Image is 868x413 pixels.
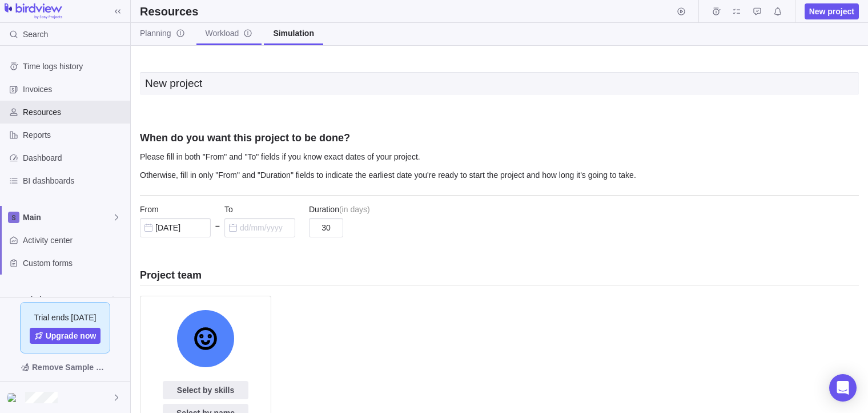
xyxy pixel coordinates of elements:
span: Reports [23,129,126,141]
span: Duration [309,204,339,215]
span: Custom forms [23,257,126,269]
span: Browse views [105,292,121,308]
span: Remove Sample Data [9,358,121,376]
span: in days [342,204,367,215]
span: Invoices [23,84,126,95]
span: – [215,220,220,237]
span: Main [23,212,112,223]
svg: info-description [176,29,185,38]
span: New project [805,3,859,19]
div: Bernardo [7,391,21,404]
h3: Project team [140,268,859,282]
img: logo [5,3,62,19]
span: Saved views [9,294,105,305]
span: Approval requests [749,3,765,19]
span: Select by skills [163,381,248,399]
span: Trial ends [DATE] [34,312,97,323]
span: Dashboard [23,152,126,164]
a: Time logs [708,9,724,18]
input: 0 [309,218,343,237]
span: My assignments [729,3,745,19]
input: dd/mm/yyyy [140,218,211,237]
a: My assignments [729,9,745,18]
div: Open Intercom Messenger [829,374,857,402]
span: To [224,204,233,215]
p: Otherwise, fill in only "From" and "Duration" fields to indicate the earliest date you're ready t... [140,169,859,187]
p: Please fill in both "From" and "To" fields if you know exact dates of your project. [140,150,859,169]
span: Upgrade now [46,330,97,341]
span: Simulation [273,27,314,39]
span: Time logs history [23,61,126,72]
span: Resources [23,106,126,118]
h3: When do you want this project to be done? [140,131,859,150]
a: Simulation [264,23,323,45]
span: ) [367,204,370,215]
span: Workload [206,27,253,39]
span: Remove Sample Data [32,360,110,374]
svg: info-description [243,29,252,38]
span: Planning [140,27,185,39]
span: Activity center [23,235,126,246]
span: Select by skills [177,383,234,397]
a: Approval requests [749,9,765,18]
span: Search [23,29,48,40]
a: Upgrade now [30,328,101,344]
a: Notifications [770,9,786,18]
span: Notifications [770,3,786,19]
span: New project [809,6,854,17]
input: dd/mm/yyyy [224,218,295,237]
span: BI dashboards [23,175,126,186]
a: Workloadinfo-description [196,23,262,45]
h2: Resources [140,3,198,19]
span: Start timer [673,3,689,19]
a: Planninginfo-description [131,23,194,45]
span: From [140,204,159,215]
span: ( [339,204,342,215]
img: Show [7,393,21,402]
span: Time logs [708,3,724,19]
